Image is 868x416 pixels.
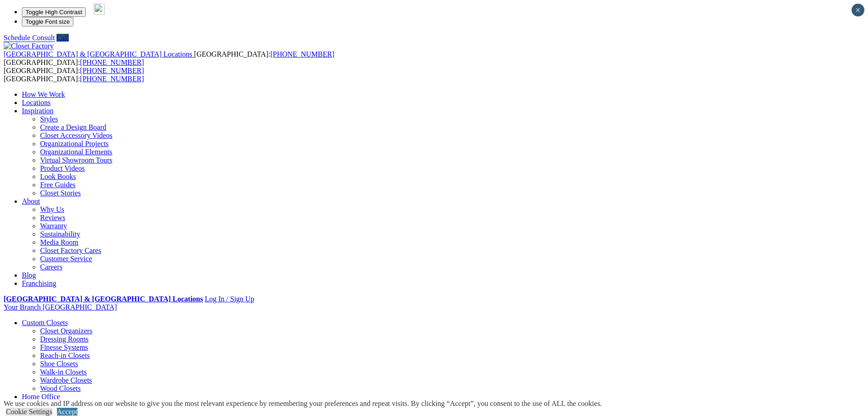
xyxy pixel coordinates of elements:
[40,376,92,384] a: Wardrobe Closets
[22,279,56,287] a: Franchising
[22,90,65,98] a: How We Work
[40,140,108,147] a: Organizational Projects
[4,400,602,408] div: We use cookies and IP address on our website to give you the most relevant experience by remember...
[40,214,65,221] a: Reviews
[42,303,117,311] span: [GEOGRAPHIC_DATA]
[40,132,113,139] a: Closet Accessory Videos
[6,408,52,416] a: Cookie Settings
[22,319,68,326] a: Custom Closets
[4,34,55,42] a: Schedule Consult
[40,263,62,271] a: Careers
[270,50,334,58] a: [PHONE_NUMBER]
[40,368,87,376] a: Walk-in Closets
[4,50,192,58] span: [GEOGRAPHIC_DATA] & [GEOGRAPHIC_DATA] Locations
[56,34,69,42] a: Call
[4,50,194,58] a: [GEOGRAPHIC_DATA] & [GEOGRAPHIC_DATA] Locations
[22,17,73,26] button: Toggle Font size
[80,58,144,66] a: [PHONE_NUMBER]
[4,295,203,303] a: [GEOGRAPHIC_DATA] & [GEOGRAPHIC_DATA] Locations
[40,343,88,351] a: Finesse Systems
[22,197,40,205] a: About
[80,75,144,83] a: [PHONE_NUMBER]
[40,247,101,254] a: Closet Factory Cares
[94,4,105,15] img: npw-badge-icon-locked.svg
[22,99,51,106] a: Locations
[26,18,70,25] span: Toggle Font size
[40,238,78,246] a: Media Room
[57,408,77,416] a: Accept
[40,123,106,131] a: Create a Design Board
[40,148,112,156] a: Organizational Elements
[40,205,64,213] a: Why Us
[80,67,144,74] a: [PHONE_NUMBER]
[205,295,254,303] a: Log In / Sign Up
[40,164,85,172] a: Product Videos
[4,50,334,66] span: [GEOGRAPHIC_DATA]: [GEOGRAPHIC_DATA]:
[22,7,86,17] button: Toggle High Contrast
[40,156,113,164] a: Virtual Showroom Tours
[40,222,67,230] a: Warranty
[852,4,864,16] button: Close
[40,173,76,180] a: Look Books
[26,9,82,16] span: Toggle High Contrast
[22,107,53,115] a: Inspiration
[40,115,58,123] a: Styles
[40,360,78,368] a: Shoe Closets
[4,42,54,50] img: Closet Factory
[40,230,80,238] a: Sustainability
[40,327,92,335] a: Closet Organizers
[40,255,92,263] a: Customer Service
[22,271,36,279] a: Blog
[40,335,88,343] a: Dressing Rooms
[40,352,90,359] a: Reach-in Closets
[22,393,60,400] a: Home Office
[4,67,144,83] span: [GEOGRAPHIC_DATA]: [GEOGRAPHIC_DATA]:
[4,303,117,311] a: Your Branch [GEOGRAPHIC_DATA]
[40,189,81,197] a: Closet Stories
[40,181,76,189] a: Free Guides
[40,384,81,392] a: Wood Closets
[4,303,41,311] span: Your Branch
